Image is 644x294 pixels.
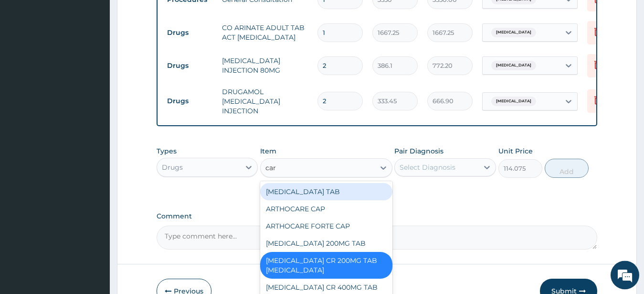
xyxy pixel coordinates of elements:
td: CO ARINATE ADULT TAB ACT [MEDICAL_DATA] [217,18,313,47]
button: Add [545,159,589,178]
div: Select Diagnosis [400,163,455,172]
span: [MEDICAL_DATA] [491,61,536,70]
td: Drugs [162,24,217,42]
img: d_794563401_company_1708531726252_794563401 [18,48,39,72]
label: Types [157,147,177,155]
label: Pair Diagnosis [394,146,443,156]
div: Drugs [162,163,183,172]
div: ARTHOCARE FORTE CAP [260,218,392,235]
span: We're online! [55,87,132,184]
span: [MEDICAL_DATA] [491,28,536,37]
td: Drugs [162,57,217,75]
td: DRUGAMOL [MEDICAL_DATA] INJECTION [217,82,313,120]
label: Comment [157,212,598,220]
textarea: Type your message and hit 'Enter' [5,194,182,228]
label: Item [260,146,276,156]
div: [MEDICAL_DATA] 200MG TAB [260,235,392,252]
td: [MEDICAL_DATA] INJECTION 80MG [217,51,313,80]
label: Unit Price [498,146,533,156]
div: [MEDICAL_DATA] TAB [260,183,392,200]
div: ARTHOCARE CAP [260,200,392,218]
div: Chat with us now [50,54,160,66]
span: [MEDICAL_DATA] [491,97,536,106]
td: Drugs [162,92,217,110]
div: [MEDICAL_DATA] CR 200MG TAB [MEDICAL_DATA] [260,252,392,279]
div: Minimize live chat window [157,5,179,28]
